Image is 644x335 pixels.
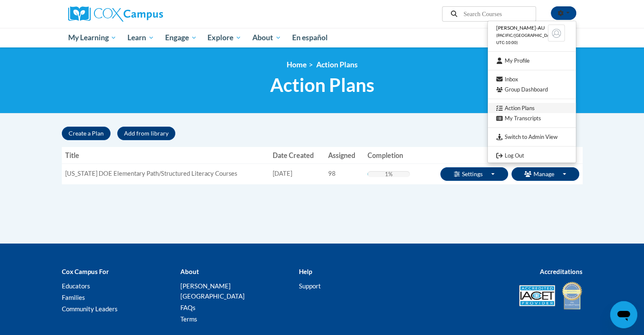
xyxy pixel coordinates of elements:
[62,282,90,290] a: Educators
[488,132,576,142] a: Switch to Admin View
[68,33,116,43] span: My Learning
[62,127,111,140] button: Create a Plan
[269,163,325,184] td: [DATE]
[55,28,589,47] div: Main menu
[292,33,327,42] span: En español
[62,147,269,164] th: Title
[180,304,195,311] a: FAQs
[551,6,576,20] button: Account Settings
[488,150,576,161] a: Logout
[117,127,175,140] button: Add from library
[364,147,413,164] th: Completion
[519,285,555,306] img: Accredited IACET® Provider
[496,33,555,45] span: (Pacific/[GEOGRAPHIC_DATA] UTC-10:00)
[207,33,241,43] span: Explore
[127,33,154,43] span: Learn
[202,28,247,47] a: Explore
[488,103,576,114] a: Action Plans
[62,268,109,275] b: Cox Campus For
[269,147,325,164] th: Date Created
[540,268,583,275] b: Accreditations
[62,293,85,301] a: Families
[610,301,637,328] iframe: Button to launch messaging window
[122,28,160,47] a: Learn
[488,74,576,85] a: Inbox
[63,28,122,47] a: My Learning
[299,268,312,275] b: Help
[385,171,392,177] div: 1%
[496,25,545,31] span: [PERSON_NAME]-Au
[511,167,579,181] button: Manage
[325,163,364,184] td: 98
[448,9,460,19] button: Search
[488,113,576,124] a: My Transcripts
[68,6,163,22] img: Cox Campus
[287,60,307,69] a: Home
[325,147,364,164] th: Assigned
[247,28,287,47] a: About
[287,29,333,47] a: En español
[62,305,118,313] a: Community Leaders
[180,315,197,323] a: Terms
[165,33,197,43] span: Engage
[180,268,199,275] b: About
[299,282,321,290] a: Support
[488,84,576,95] a: Group Dashboard
[463,9,531,19] input: Search Courses
[440,167,508,181] button: Settings
[62,163,269,184] td: [US_STATE] DOE Elementary Path/Structured Literacy Courses
[561,281,583,310] img: IDA® Accredited
[160,28,202,47] a: Engage
[488,55,576,66] a: My Profile
[180,282,244,300] a: [PERSON_NAME][GEOGRAPHIC_DATA]
[252,33,281,43] span: About
[316,60,358,69] span: Action Plans
[548,25,565,42] img: Learner Profile Avatar
[270,74,374,96] span: Action Plans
